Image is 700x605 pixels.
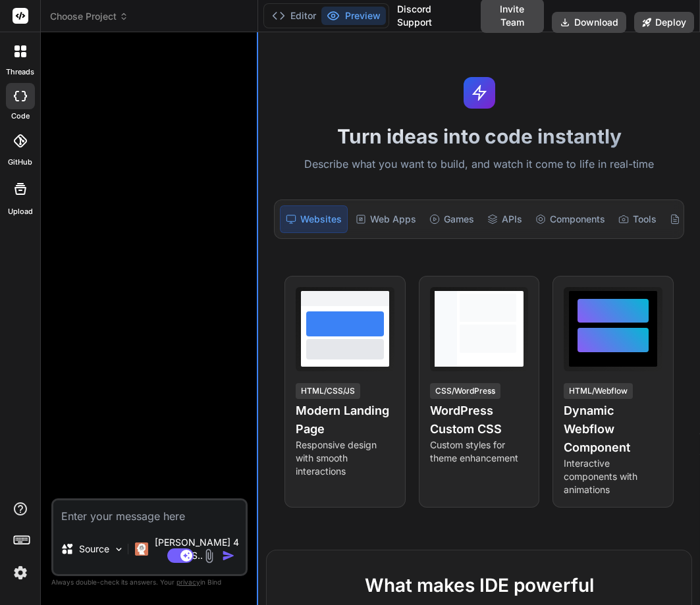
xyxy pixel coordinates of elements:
[51,576,248,589] p: Always double-check its answers. Your in Bind
[552,12,626,33] button: Download
[79,542,109,556] p: Source
[430,383,500,399] div: CSS/WordPress
[424,205,479,233] div: Games
[9,562,32,584] img: settings
[296,402,394,438] h4: Modern Landing Page
[296,438,394,478] p: Responsive design with smooth interactions
[430,438,529,465] p: Custom styles for theme enhancement
[202,548,217,564] img: attachment
[564,383,633,399] div: HTML/Webflow
[634,12,694,33] button: Deploy
[430,402,529,438] h4: WordPress Custom CSS
[613,205,662,233] div: Tools
[266,156,692,173] p: Describe what you want to build, and watch it come to life in real-time
[8,157,32,168] label: GitHub
[296,383,360,399] div: HTML/CSS/JS
[321,7,386,25] button: Preview
[135,542,148,556] img: Claude 4 Sonnet
[267,7,321,25] button: Editor
[280,205,348,233] div: Websites
[564,457,662,496] p: Interactive components with animations
[6,66,34,78] label: threads
[50,10,128,23] span: Choose Project
[176,578,200,586] span: privacy
[11,111,30,122] label: code
[266,124,692,148] h1: Turn ideas into code instantly
[564,402,662,457] h4: Dynamic Webflow Component
[288,571,670,599] h2: What makes IDE powerful
[113,544,124,555] img: Pick Models
[530,205,610,233] div: Components
[482,205,527,233] div: APIs
[222,549,235,562] img: icon
[8,206,33,217] label: Upload
[153,536,241,562] p: [PERSON_NAME] 4 S..
[350,205,421,233] div: Web Apps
